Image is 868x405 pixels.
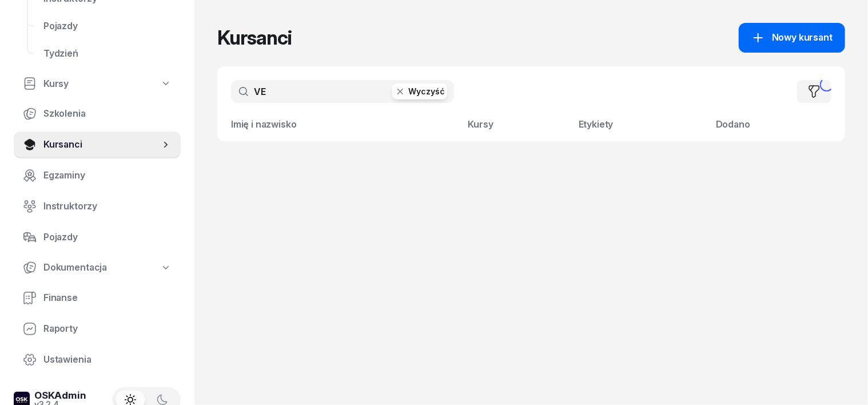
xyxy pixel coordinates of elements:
[709,117,845,141] th: Dodano
[772,30,833,45] span: Nowy kursant
[43,46,172,61] span: Tydzień
[14,346,181,374] a: Ustawienia
[43,291,172,305] span: Finanse
[43,230,172,245] span: Pojazdy
[392,84,447,100] button: Wyczyść
[231,80,454,103] input: Szukaj
[43,199,172,214] span: Instruktorzy
[14,193,181,220] a: Instruktorzy
[43,352,172,367] span: Ustawienia
[43,106,172,121] span: Szkolenia
[34,13,181,40] a: Pojazdy
[14,255,181,281] a: Dokumentacja
[43,137,160,152] span: Kursanci
[572,117,709,141] th: Etykiety
[14,315,181,343] a: Raporty
[14,224,181,251] a: Pojazdy
[43,19,172,34] span: Pojazdy
[14,284,181,312] a: Finanse
[217,117,461,141] th: Imię i nazwisko
[14,131,181,158] a: Kursanci
[43,77,69,92] span: Kursy
[217,27,292,48] h1: Kursanci
[14,71,181,97] a: Kursy
[14,100,181,128] a: Szkolenia
[34,391,86,400] div: OSKAdmin
[43,168,172,183] span: Egzaminy
[14,162,181,189] a: Egzaminy
[43,260,107,275] span: Dokumentacja
[34,40,181,67] a: Tydzień
[43,321,172,336] span: Raporty
[461,117,572,141] th: Kursy
[739,23,845,53] a: Nowy kursant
